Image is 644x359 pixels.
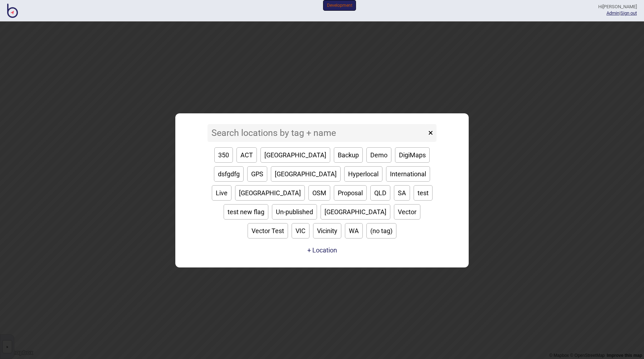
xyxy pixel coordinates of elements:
button: [GEOGRAPHIC_DATA] [260,147,330,163]
button: Backup [334,147,363,163]
img: BindiMaps CMS [7,4,18,18]
a: + Location [306,244,339,257]
button: Un-published [272,204,317,220]
button: Vector [394,204,420,220]
button: Sign out [620,10,637,16]
input: Search locations by tag + name [208,124,426,142]
button: + Location [307,246,337,254]
button: Demo [366,147,391,163]
button: Proposal [334,185,367,201]
button: Vector Test [248,223,288,238]
button: dsfgdfg [214,166,244,182]
button: Hyperlocal [344,166,382,182]
button: × [425,124,436,142]
button: test [414,185,433,201]
a: Admin [606,10,619,16]
button: SA [394,185,410,201]
button: GPS [247,166,267,182]
button: International [386,166,430,182]
button: VIC [292,223,309,238]
button: ACT [236,147,257,163]
button: 350 [214,147,233,163]
button: QLD [370,185,390,201]
button: test new flag [224,204,268,220]
button: [GEOGRAPHIC_DATA] [321,204,390,220]
button: (no tag) [366,223,396,238]
button: Vicinity [313,223,341,238]
div: Hi [PERSON_NAME] [598,4,637,10]
button: OSM [308,185,330,201]
button: [GEOGRAPHIC_DATA] [271,166,341,182]
button: [GEOGRAPHIC_DATA] [235,185,305,201]
button: Live [212,185,231,201]
button: WA [345,223,363,238]
span: | [606,10,620,16]
button: DigiMaps [395,147,430,163]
